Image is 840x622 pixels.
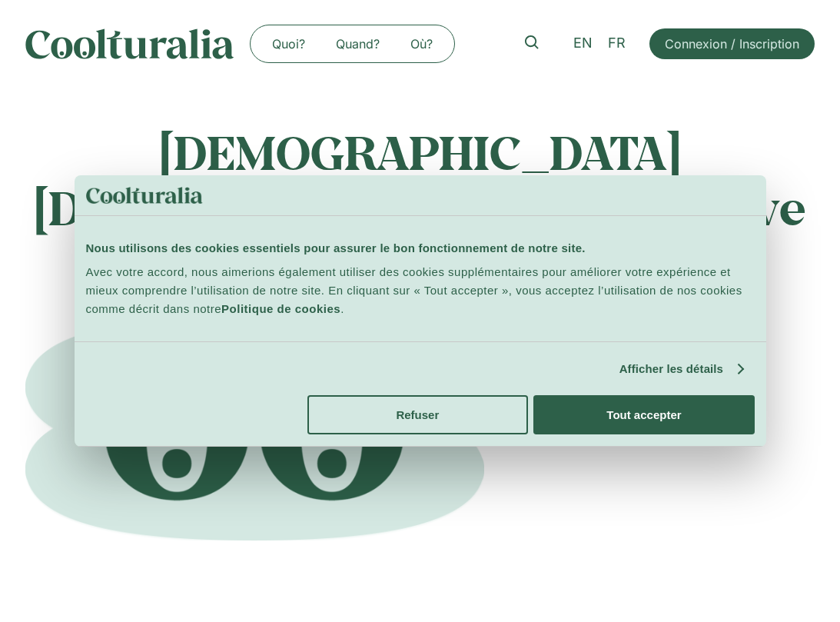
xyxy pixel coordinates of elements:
[25,125,815,235] h1: [DEMOGRAPHIC_DATA] [DEMOGRAPHIC_DATA] de Genève
[257,32,320,56] a: Quoi?
[86,239,755,258] div: Nous utilisons des cookies essentiels pour assurer le bon fonctionnement de notre site.
[221,302,340,315] a: Politique de cookies
[257,32,448,56] nav: Menu
[619,360,743,378] a: Afficher les détails
[649,28,815,59] a: Connexion / Inscription
[340,302,344,315] span: .
[86,265,742,315] span: Avec votre accord, nous aimerions également utiliser des cookies supplémentaires pour améliorer v...
[320,32,395,56] a: Quand?
[573,35,593,52] span: EN
[395,32,448,56] a: Où?
[307,395,528,434] button: Refuser
[608,35,626,52] span: FR
[665,35,799,53] span: Connexion / Inscription
[86,187,204,204] img: logo
[533,395,754,434] button: Tout accepter
[600,32,633,55] a: FR
[566,32,600,55] a: EN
